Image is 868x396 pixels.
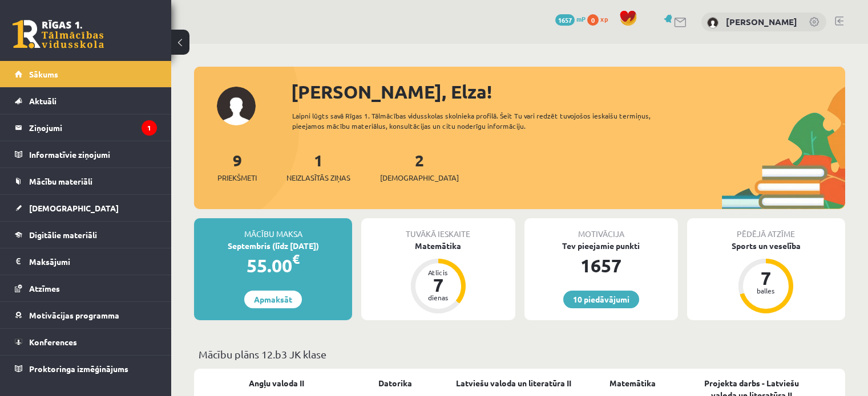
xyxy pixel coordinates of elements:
div: Mācību maksa [194,218,352,240]
p: Mācību plāns 12.b3 JK klase [199,346,841,362]
a: 9Priekšmeti [217,150,257,183]
a: [PERSON_NAME] [726,16,797,27]
div: balles [749,287,783,294]
div: Laipni lūgts savā Rīgas 1. Tālmācības vidusskolas skolnieka profilā. Šeit Tu vari redzēt tuvojošo... [292,111,683,131]
div: Tev pieejamie punkti [524,240,678,252]
div: Atlicis [421,269,455,276]
div: Motivācija [524,218,678,240]
span: € [292,251,300,267]
span: [DEMOGRAPHIC_DATA] [29,203,119,213]
span: 1657 [555,14,575,26]
span: mP [576,14,586,23]
a: Mācību materiāli [15,168,157,194]
div: 1657 [524,252,678,279]
a: Motivācijas programma [15,302,157,328]
legend: Maksājumi [29,248,157,275]
span: Digitālie materiāli [29,230,97,240]
span: xp [600,14,608,23]
a: Atzīmes [15,275,157,301]
span: Aktuāli [29,96,56,106]
span: Priekšmeti [217,172,257,183]
span: Motivācijas programma [29,310,119,320]
span: [DEMOGRAPHIC_DATA] [380,172,459,183]
a: Latviešu valoda un literatūra II [456,377,571,389]
a: [DEMOGRAPHIC_DATA] [15,195,157,221]
div: [PERSON_NAME], Elza! [291,78,845,105]
a: Proktoringa izmēģinājums [15,356,157,382]
div: Pēdējā atzīme [687,218,845,240]
a: Digitālie materiāli [15,222,157,248]
a: 10 piedāvājumi [563,291,639,308]
a: 1Neizlasītās ziņas [286,150,350,183]
a: Maksājumi [15,248,157,275]
span: Proktoringa izmēģinājums [29,364,128,374]
div: Matemātika [361,240,515,252]
span: Konferences [29,337,77,347]
span: Mācību materiāli [29,176,92,186]
div: Sports un veselība [687,240,845,252]
a: Aktuāli [15,88,157,114]
div: 7 [749,269,783,287]
div: dienas [421,294,455,301]
a: Datorika [378,377,412,389]
a: Sākums [15,61,157,87]
a: Angļu valoda II [249,377,304,389]
legend: Ziņojumi [29,115,157,141]
i: 1 [142,120,157,136]
a: 2[DEMOGRAPHIC_DATA] [380,150,459,183]
div: Septembris (līdz [DATE]) [194,240,352,252]
span: Atzīmes [29,283,60,293]
a: Rīgas 1. Tālmācības vidusskola [13,20,104,48]
a: 0 xp [587,14,613,23]
span: Neizlasītās ziņas [286,172,350,183]
a: Sports un veselība 7 balles [687,240,845,315]
a: Konferences [15,329,157,355]
span: Sākums [29,69,58,79]
div: 7 [421,276,455,294]
legend: Informatīvie ziņojumi [29,141,157,168]
a: Informatīvie ziņojumi [15,141,157,168]
a: Apmaksāt [244,291,302,308]
a: 1657 mP [555,14,586,23]
a: Matemātika Atlicis 7 dienas [361,240,515,315]
a: Ziņojumi1 [15,115,157,141]
span: 0 [587,14,599,26]
div: 55.00 [194,252,352,279]
div: Tuvākā ieskaite [361,218,515,240]
img: Elza Veinberga [707,17,718,28]
a: Matemātika [609,377,656,389]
